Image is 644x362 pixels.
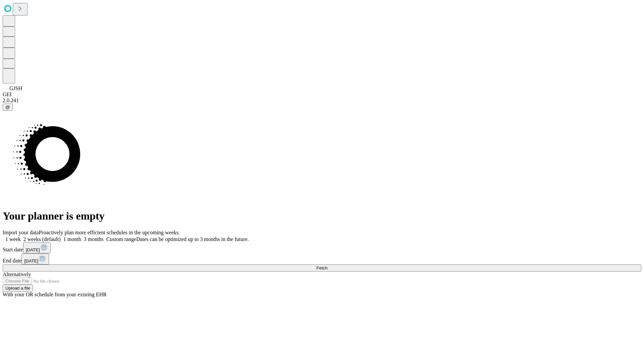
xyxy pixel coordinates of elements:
span: 3 months [84,236,104,242]
span: [DATE] [24,258,38,263]
span: @ [5,105,10,110]
button: Fetch [3,264,641,271]
span: With your OR schedule from your existing EHR [3,292,107,297]
span: Custom range [106,236,136,242]
div: GEI [3,92,641,98]
span: 1 month [63,236,81,242]
div: End date [3,253,641,264]
span: Alternatively [3,271,31,277]
span: Import your data [3,230,39,235]
span: 1 week [5,236,21,242]
button: [DATE] [23,242,51,253]
span: GJSH [9,85,22,91]
button: Upload a file [3,285,33,292]
div: 2.0.241 [3,98,641,104]
span: Dates can be optimized up to 3 months in the future. [136,236,249,242]
h1: Your planner is empty [3,210,641,222]
div: Start date [3,242,641,253]
span: 2 weeks (default) [23,236,61,242]
span: [DATE] [26,247,40,252]
span: Proactively plan more efficient schedules in the upcoming weeks. [39,230,180,235]
span: Fetch [316,265,327,270]
button: @ [3,104,13,111]
button: [DATE] [21,253,49,264]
